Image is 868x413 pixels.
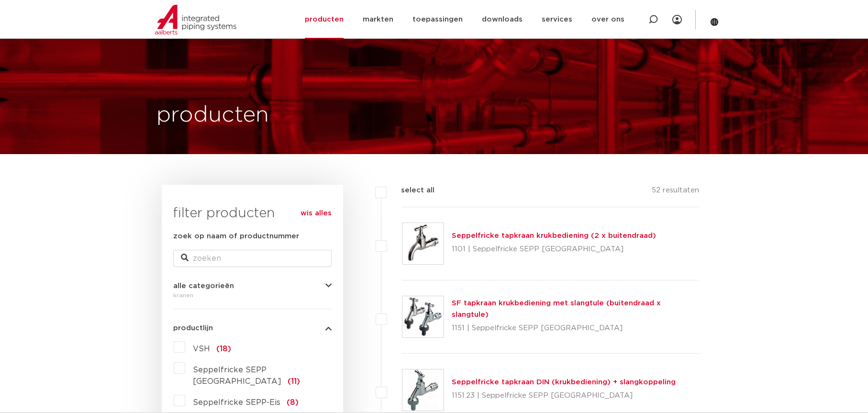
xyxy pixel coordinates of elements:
[300,208,332,219] a: wis alles
[173,231,299,242] label: zoek op naam of productnummer
[452,242,656,257] p: 1101 | Seppelfricke SEPP [GEOGRAPHIC_DATA]
[173,290,332,301] div: kranen
[452,388,676,403] p: 1151.23 | Seppelfricke SEPP [GEOGRAPHIC_DATA]
[652,185,699,200] p: 52 resultaten
[452,379,676,386] a: Seppelfricke tapkraan DIN (krukbediening) + slangkoppeling
[193,345,210,353] span: VSH
[288,378,300,385] span: (11)
[173,282,332,290] button: alle categorieën
[173,324,213,332] span: productlijn
[193,366,281,385] span: Seppelfricke SEPP [GEOGRAPHIC_DATA]
[287,399,299,406] span: (8)
[452,232,656,239] a: Seppelfricke tapkraan krukbediening (2 x buitendraad)
[387,185,434,196] label: select all
[216,345,231,353] span: (18)
[173,204,332,223] h3: filter producten
[173,250,332,267] input: zoeken
[193,399,280,406] span: Seppelfricke SEPP-Eis
[156,100,269,131] h1: producten
[452,321,699,336] p: 1151 | Seppelfricke SEPP [GEOGRAPHIC_DATA]
[173,282,234,290] span: alle categorieën
[452,300,661,318] a: SF tapkraan krukbediening met slangtule (buitendraad x slangtule)
[173,324,332,332] button: productlijn
[402,223,444,264] img: Thumbnail for Seppelfricke tapkraan krukbediening (2 x buitendraad)
[402,296,444,337] img: Thumbnail for SF tapkraan krukbediening met slangtule (buitendraad x slangtule)
[402,369,444,411] img: Thumbnail for Seppelfricke tapkraan DIN (krukbediening) + slangkoppeling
